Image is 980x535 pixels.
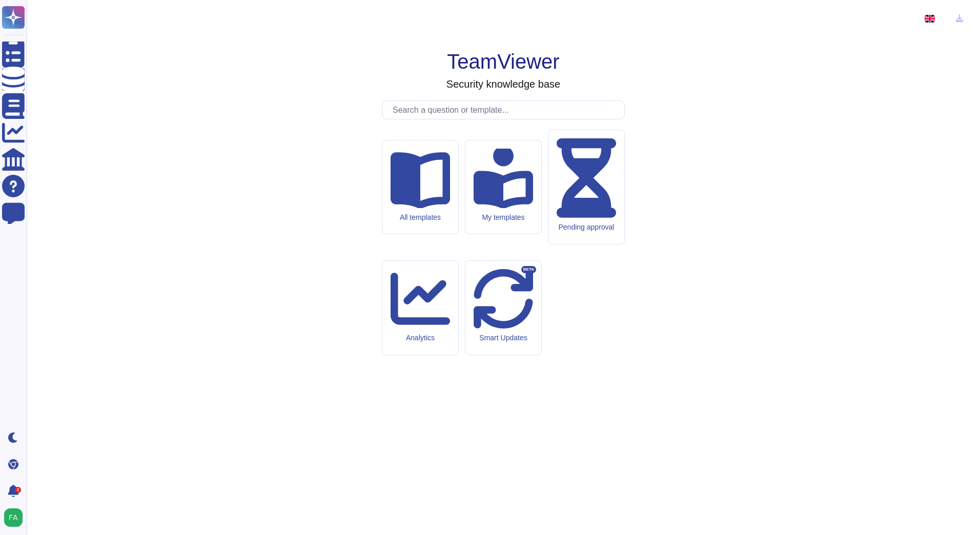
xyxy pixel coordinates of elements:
div: Smart Updates [474,334,533,342]
img: en [925,15,935,23]
h1: TeamViewer [447,49,559,74]
div: Pending approval [557,223,616,232]
div: 2 [15,487,21,493]
button: user [2,506,30,529]
div: All templates [391,213,450,222]
img: user [4,508,23,527]
h3: Security knowledge base [446,78,560,90]
input: Search a question or template... [387,101,624,119]
div: My templates [474,213,533,222]
div: Analytics [391,334,450,342]
div: BETA [521,266,536,273]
